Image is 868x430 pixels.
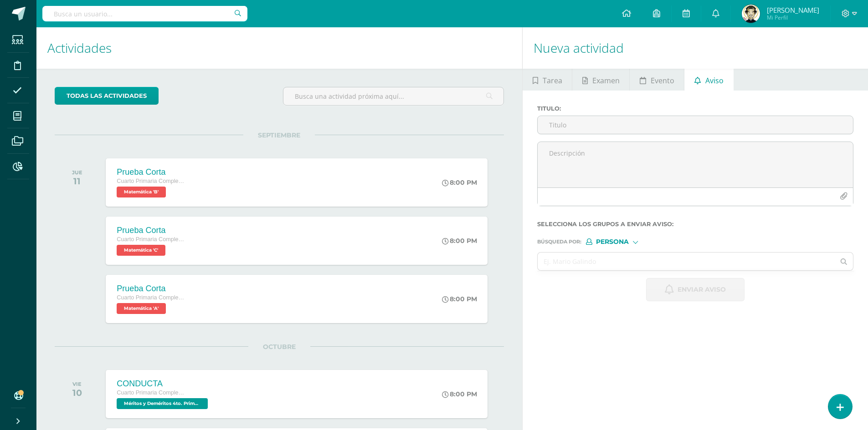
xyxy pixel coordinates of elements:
[55,87,159,105] a: todas las Actividades
[72,176,82,187] div: 11
[537,239,581,244] span: Búsqueda por :
[117,245,165,256] span: Matemática 'C'
[543,70,562,91] span: Tarea
[117,398,208,409] span: Méritos y Deméritos 4to. Primaria ¨A¨ 'A'
[705,70,724,91] span: Aviso
[442,390,477,398] div: 8:00 PM
[537,105,853,112] label: Titulo :
[117,294,185,301] span: Cuarto Primaria Complementaria
[586,238,654,245] div: [object Object]
[72,169,82,176] div: JUE
[767,14,819,21] span: Mi Perfil
[117,236,185,243] span: Cuarto Primaria Complementaria
[630,69,684,91] a: Evento
[248,343,310,351] span: OCTUBRE
[442,295,477,303] div: 8:00 PM
[767,5,819,15] span: [PERSON_NAME]
[117,167,185,177] div: Prueba Corta
[72,387,82,398] div: 10
[523,69,572,91] a: Tarea
[538,253,835,270] input: Ej. Mario Galindo
[572,69,629,91] a: Examen
[651,70,674,91] span: Evento
[117,178,185,184] span: Cuarto Primaria Complementaria
[243,131,315,139] span: SEPTIEMBRE
[442,178,477,187] div: 8:00 PM
[592,70,620,91] span: Examen
[47,27,511,69] h1: Actividades
[538,116,853,134] input: Titulo
[684,69,733,91] a: Aviso
[117,390,185,396] span: Cuarto Primaria Complementaria
[742,5,760,23] img: cec87810e7b0876db6346626e4ad5e30.png
[596,239,629,244] span: Persona
[117,284,185,293] div: Prueba Corta
[117,303,166,314] span: Matemática 'A'
[283,87,503,105] input: Busca una actividad próxima aquí...
[117,379,210,389] div: CONDUCTA
[534,27,857,69] h1: Nueva actividad
[117,187,166,197] span: Matemática 'B'
[646,278,745,301] button: Enviar aviso
[42,6,247,21] input: Busca un usuario...
[537,221,853,228] label: Selecciona los grupos a enviar aviso :
[678,278,726,301] span: Enviar aviso
[72,381,82,387] div: VIE
[117,226,185,235] div: Prueba Corta
[442,237,477,245] div: 8:00 PM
